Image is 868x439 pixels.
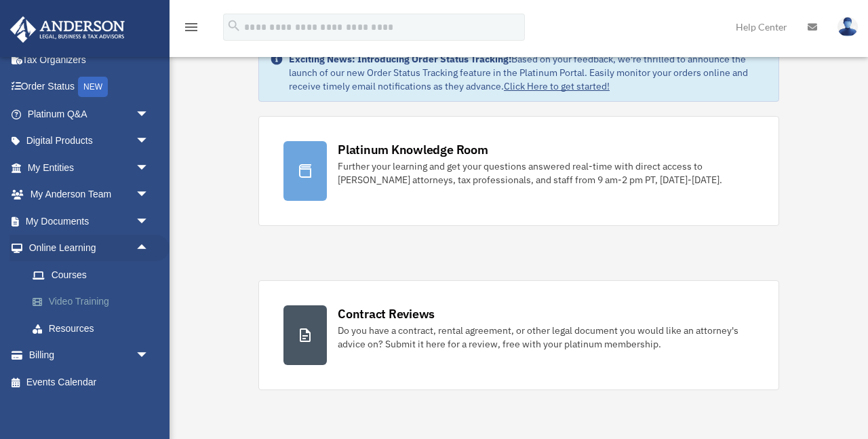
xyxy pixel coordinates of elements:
[9,181,170,208] a: My Anderson Teamarrow_drop_down
[226,18,241,33] i: search
[504,80,610,92] a: Click Here to get started!
[9,73,170,101] a: Order StatusNEW
[9,154,170,181] a: My Entitiesarrow_drop_down
[258,280,779,390] a: Contract Reviews Do you have a contract, rental agreement, or other legal document you would like...
[19,261,170,288] a: Courses
[19,288,170,316] a: Video Training
[9,342,170,369] a: Billingarrow_drop_down
[136,128,163,155] span: arrow_drop_down
[9,100,170,128] a: Platinum Q&Aarrow_drop_down
[9,368,170,396] a: Events Calendar
[9,208,170,235] a: My Documentsarrow_drop_down
[19,315,170,342] a: Resources
[136,208,163,235] span: arrow_drop_down
[258,116,779,226] a: Platinum Knowledge Room Further your learning and get your questions answered real-time with dire...
[837,17,858,37] img: User Pic
[9,128,170,155] a: Digital Productsarrow_drop_down
[338,159,754,187] div: Further your learning and get your questions answered real-time with direct access to [PERSON_NAM...
[338,324,754,351] div: Do you have a contract, rental agreement, or other legal document you would like an attorney's ad...
[136,100,163,128] span: arrow_drop_down
[289,53,511,65] strong: Exciting News: Introducing Order Status Tracking!
[136,342,163,370] span: arrow_drop_down
[183,19,199,35] i: menu
[78,77,108,97] div: NEW
[136,181,163,209] span: arrow_drop_down
[338,141,488,158] div: Platinum Knowledge Room
[9,46,170,73] a: Tax Organizers
[6,16,129,43] img: Anderson Advisors Platinum Portal
[183,24,199,35] a: menu
[136,235,163,263] span: arrow_drop_up
[338,305,435,322] div: Contract Reviews
[136,154,163,182] span: arrow_drop_down
[289,52,768,93] div: Based on your feedback, we're thrilled to announce the launch of our new Order Status Tracking fe...
[9,235,170,262] a: Online Learningarrow_drop_up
